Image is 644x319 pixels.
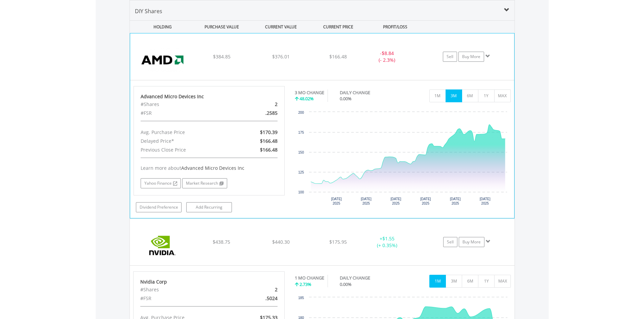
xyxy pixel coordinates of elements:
text: [DATE] 2025 [361,197,372,205]
text: 175 [298,131,304,134]
a: Add Recurring [186,202,232,212]
text: 125 [298,170,304,174]
span: $440.30 [272,239,290,245]
img: EQU.US.NVDA.png [133,227,191,264]
a: Dividend Preference [136,202,182,212]
text: [DATE] 2025 [420,197,431,205]
a: Market Research [182,178,227,188]
div: CURRENT VALUE [252,21,310,33]
div: PROFIT/LOSS [366,21,424,33]
span: $1.55 [382,235,395,242]
a: Sell [443,237,457,247]
button: 1Y [478,275,495,288]
button: MAX [494,275,511,288]
span: $166.48 [329,53,347,60]
text: 100 [298,190,304,194]
text: [DATE] 2025 [450,197,461,205]
div: Advanced Micro Devices Inc [141,93,278,100]
text: [DATE] 2025 [390,197,401,205]
text: [DATE] 2025 [480,197,491,205]
span: $8.84 [382,50,394,56]
button: 1M [429,275,446,288]
div: + (+ 0.35%) [362,235,413,249]
svg: Interactive chart [295,109,510,210]
span: 48.02% [300,96,314,102]
div: PURCHASE VALUE [193,21,251,33]
a: Buy More [459,237,484,247]
span: 2.73% [300,281,311,287]
button: 6M [462,275,478,288]
div: 2 [234,100,283,109]
button: 3M [446,89,462,102]
span: 0.00% [340,281,352,287]
div: Nvidia Corp [140,278,278,285]
div: Learn more about [141,165,278,171]
div: DAILY CHANGE [340,275,394,281]
div: 2 [233,285,282,294]
div: #FSR [135,294,234,303]
a: Buy More [458,52,484,62]
div: #FSR [136,109,234,117]
text: 150 [298,151,304,154]
span: $166.48 [260,147,278,153]
span: $166.48 [260,138,278,144]
div: #Shares [136,100,234,109]
span: $175.95 [329,239,347,245]
span: Advanced Micro Devices Inc [181,165,244,171]
div: Previous Close Price [136,145,234,154]
div: - (- 2.3%) [361,50,412,63]
a: Yahoo Finance [141,178,181,188]
text: [DATE] 2025 [331,197,342,205]
div: .2585 [234,109,283,117]
div: CURRENT PRICE [311,21,365,33]
div: 3 MO CHANGE [295,89,324,96]
div: 1 MO CHANGE [295,275,324,281]
a: Sell [443,52,457,62]
span: $384.85 [213,53,231,60]
div: DAILY CHANGE [340,89,394,96]
button: 1M [429,89,446,102]
span: $170.39 [260,129,278,135]
span: $438.75 [213,239,230,245]
span: DIY Shares [135,7,162,15]
div: Avg. Purchase Price [136,128,234,137]
text: 185 [298,296,304,300]
div: #Shares [135,285,234,294]
span: 0.00% [340,96,352,102]
button: MAX [494,89,511,102]
div: Chart. Highcharts interactive chart. [295,109,511,210]
div: HOLDING [130,21,192,33]
span: $376.01 [272,53,290,60]
img: EQU.US.AMD.png [134,42,192,78]
button: 6M [462,89,478,102]
div: .5024 [233,294,282,303]
div: Delayed Price* [136,137,234,145]
button: 1Y [478,89,495,102]
button: 3M [446,275,462,288]
text: 200 [298,111,304,114]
